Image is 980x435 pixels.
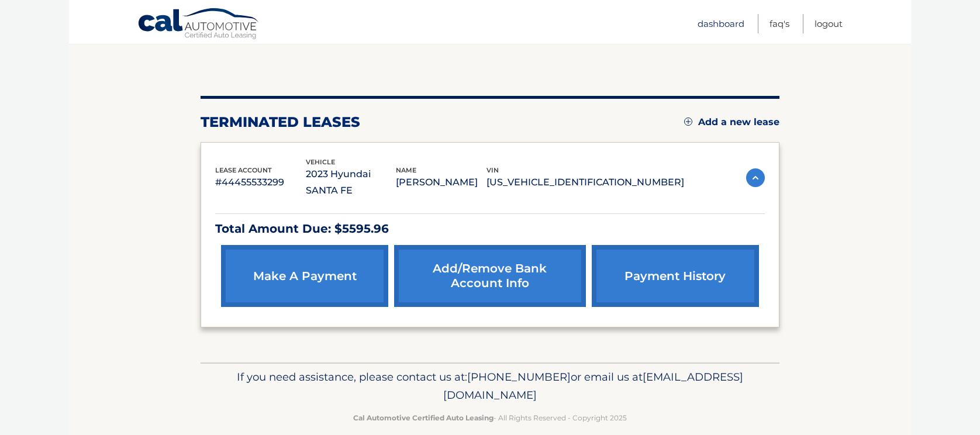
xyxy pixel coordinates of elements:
p: #44455533299 [215,174,306,191]
a: make a payment [221,245,388,307]
a: Logout [815,14,843,33]
p: If you need assistance, please contact us at: or email us at [208,368,772,405]
a: Add/Remove bank account info [394,245,585,307]
a: FAQ's [769,14,789,33]
img: accordion-active.svg [746,168,765,187]
strong: Cal Automotive Certified Auto Leasing [353,413,494,422]
p: 2023 Hyundai SANTA FE [306,166,396,199]
h2: terminated leases [201,113,360,131]
p: - All Rights Reserved - Copyright 2025 [208,412,772,424]
a: payment history [592,245,759,307]
p: Total Amount Due: $5595.96 [215,219,765,239]
span: lease account [215,166,272,174]
a: Cal Automotive [137,8,260,42]
span: [PHONE_NUMBER] [467,370,571,384]
a: Dashboard [698,14,744,33]
span: vin [486,166,499,174]
a: Add a new lease [684,116,779,128]
p: [PERSON_NAME] [396,174,486,191]
span: vehicle [306,158,335,166]
span: name [396,166,416,174]
img: add.svg [684,118,692,126]
p: [US_VEHICLE_IDENTIFICATION_NUMBER] [486,174,684,191]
